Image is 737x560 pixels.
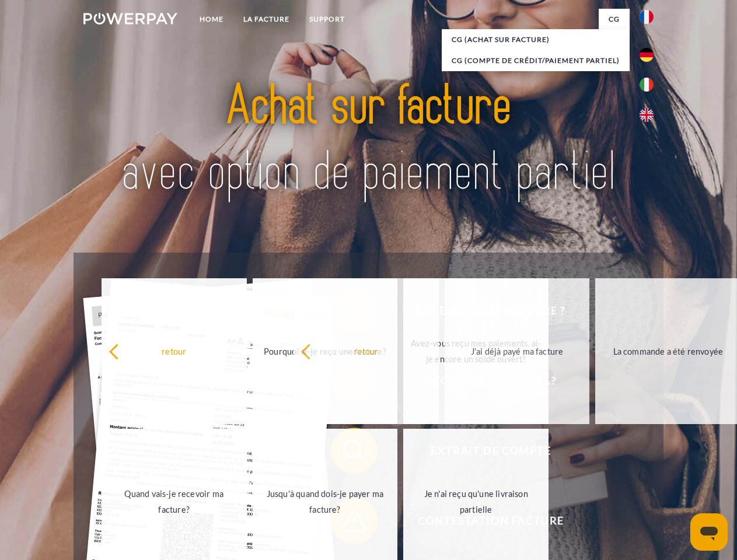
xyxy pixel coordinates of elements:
a: Support [299,9,355,30]
div: Je n'ai reçu qu'une livraison partielle [410,486,542,517]
div: J'ai déjà payé ma facture [452,343,583,359]
a: CG (achat sur facture) [442,29,630,50]
img: fr [640,10,654,24]
img: it [640,78,654,92]
div: retour [301,343,432,359]
div: La commande a été renvoyée [602,343,733,359]
div: Pourquoi ai-je reçu une facture? [260,343,391,359]
a: CG (Compte de crédit/paiement partiel) [442,50,630,71]
img: logo-powerpay-white.svg [83,13,177,24]
div: retour [109,343,240,359]
div: Quand vais-je recevoir ma facture? [109,486,240,517]
a: CG [599,9,630,30]
img: en [640,108,654,122]
img: de [640,48,654,62]
iframe: Bouton de lancement de la fenêtre de messagerie [690,513,728,551]
img: title-powerpay_fr.svg [111,56,626,223]
a: Home [190,9,233,30]
a: LA FACTURE [233,9,299,30]
div: Jusqu'à quand dois-je payer ma facture? [260,486,391,517]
